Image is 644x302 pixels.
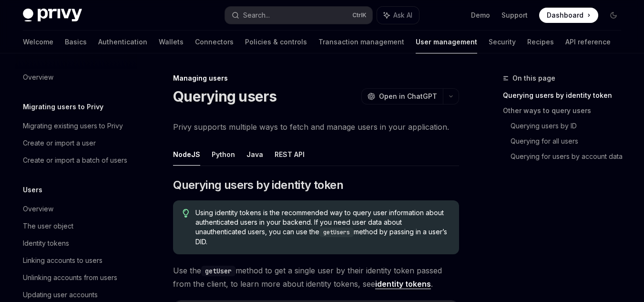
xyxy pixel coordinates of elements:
a: Welcome [23,31,53,53]
a: Wallets [159,31,184,53]
a: Security [489,31,516,53]
button: Python [212,143,235,166]
a: Querying for users by account data [511,149,629,164]
div: Identity tokens [23,238,69,249]
div: Create or import a batch of users [23,155,127,166]
span: Dashboard [547,10,583,20]
button: Java [246,143,263,166]
div: The user object [23,220,73,232]
a: identity tokens [375,279,431,289]
a: Unlinking accounts from users [15,269,137,286]
span: Open in ChatGPT [379,92,437,101]
div: Unlinking accounts from users [23,272,117,283]
div: Updating user accounts [23,289,98,301]
a: Overview [15,69,137,86]
a: Policies & controls [245,31,307,53]
svg: Tip [183,209,189,218]
a: Querying users by ID [511,118,629,134]
a: Identity tokens [15,235,137,252]
span: Use the method to get a single user by their identity token passed from the client, to learn more... [173,264,459,291]
a: Support [501,10,528,20]
a: Linking accounts to users [15,252,137,269]
button: NodeJS [173,143,200,166]
span: Ask AI [393,10,412,20]
a: User management [416,31,477,53]
button: Open in ChatGPT [361,88,443,104]
div: Search... [243,10,270,21]
a: Basics [65,31,87,53]
div: Overview [23,203,53,215]
button: REST API [275,143,305,166]
a: Transaction management [318,31,404,53]
a: API reference [565,31,611,53]
a: Authentication [98,31,147,53]
a: Demo [471,10,490,20]
span: Querying users by identity token [173,177,343,193]
div: Migrating existing users to Privy [23,120,123,132]
a: Connectors [195,31,234,53]
code: getUser [201,266,235,276]
div: Managing users [173,73,459,83]
a: Other ways to query users [503,103,629,118]
a: Create or import a user [15,135,137,152]
div: Overview [23,72,53,83]
a: Create or import a batch of users [15,152,137,169]
div: Linking accounts to users [23,255,102,266]
a: Migrating existing users to Privy [15,117,137,135]
h5: Users [23,184,42,196]
button: Toggle dark mode [606,8,621,23]
button: Ask AI [377,7,419,24]
img: dark logo [23,9,82,22]
a: Querying users by identity token [503,88,629,103]
a: Overview [15,200,137,218]
div: Create or import a user [23,137,96,149]
a: The user object [15,218,137,235]
h5: Migrating users to Privy [23,101,103,113]
h1: Querying users [173,88,277,105]
span: Privy supports multiple ways to fetch and manage users in your application. [173,120,459,134]
code: getUsers [319,228,354,237]
button: Search...CtrlK [225,7,373,24]
span: Using identity tokens is the recommended way to query user information about authenticated users ... [195,208,450,247]
a: Dashboard [539,8,598,23]
span: On this page [512,73,555,84]
span: Ctrl K [352,11,367,19]
a: Querying for all users [511,134,629,149]
a: Recipes [527,31,554,53]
